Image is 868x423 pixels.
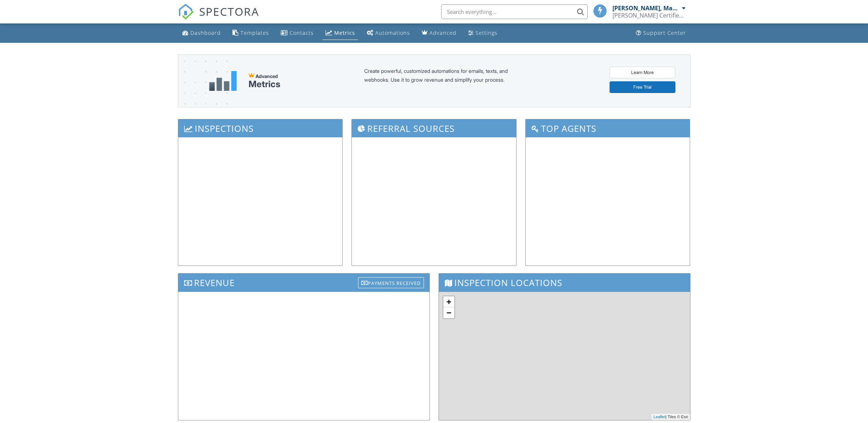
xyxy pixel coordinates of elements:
img: The Best Home Inspection Software - Spectora [178,4,194,20]
div: Support Center [643,29,686,36]
div: Metrics [334,29,355,36]
div: Dashboard [190,29,221,36]
img: metrics-aadfce2e17a16c02574e7fc40e4d6b8174baaf19895a402c862ea781aae8ef5b.svg [209,71,237,91]
a: Leaflet [653,415,666,419]
a: Metrics [323,26,358,40]
div: Create powerful, customized automations for emails, texts, and webhooks. Use it to grow revenue a... [364,67,525,95]
a: Zoom out [443,307,454,318]
div: Payments Received [358,277,424,288]
a: SPECTORA [178,10,259,25]
img: advanced-banner-bg-f6ff0eecfa0ee76150a1dea9fec4b49f333892f74bc19f1b897a312d7a1b2ff3.png [178,55,228,136]
div: Metrics [249,79,280,89]
div: Settings [476,29,498,36]
h3: Inspections [178,119,343,137]
div: [PERSON_NAME], Managing Member [612,4,680,12]
a: Automations (Basic) [364,26,413,40]
a: Learn More [610,67,675,78]
a: Zoom in [443,296,454,307]
input: Search everything... [441,4,588,19]
div: Templates [241,29,269,36]
a: Settings [465,26,500,40]
div: Automations [375,29,410,36]
h3: Top Agents [526,119,690,137]
a: Payments Received [358,275,424,287]
span: SPECTORA [199,4,259,19]
a: Dashboard [179,26,224,40]
div: Rasmussen Certified Inspections LLC [612,12,686,19]
a: Free Trial [610,81,675,93]
a: Support Center [633,26,689,40]
a: Templates [230,26,272,40]
h3: Revenue [178,274,429,292]
div: | Tiles © Esri [652,414,690,420]
h3: Referral Sources [352,119,516,137]
a: Advanced [419,26,459,40]
h3: Inspection Locations [439,274,690,292]
div: Contacts [290,29,314,36]
a: Contacts [278,26,317,40]
span: Advanced [256,73,278,79]
div: Advanced [429,29,457,36]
